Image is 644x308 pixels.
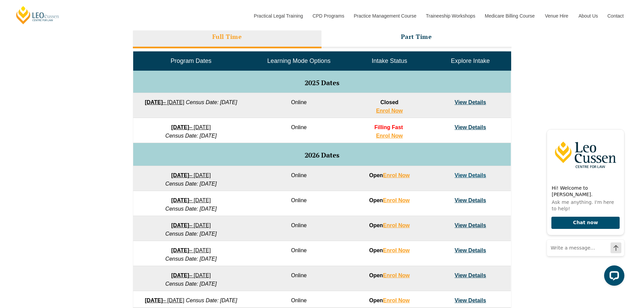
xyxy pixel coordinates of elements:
a: Enrol Now [383,222,410,228]
h3: Full Time [212,33,242,41]
a: View Details [455,172,486,178]
a: [DATE]– [DATE] [171,247,211,253]
a: [DATE]– [DATE] [171,273,211,278]
strong: Open [369,222,410,228]
strong: [DATE] [171,273,189,278]
a: View Details [455,124,486,130]
span: 2025 Dates [305,78,339,87]
a: Traineeship Workshops [421,1,480,30]
h3: Part Time [401,33,432,41]
a: Enrol Now [383,298,410,303]
strong: [DATE] [171,172,189,178]
a: Enrol Now [376,108,403,114]
a: Enrol Now [383,273,410,278]
a: View Details [455,222,486,228]
span: 2026 Dates [305,150,339,160]
strong: Open [369,172,410,178]
a: [DATE]– [DATE] [171,222,211,228]
span: Filling Fast [374,124,403,130]
em: Census Date: [DATE] [186,99,237,105]
td: Online [249,216,349,241]
strong: Open [369,273,410,278]
strong: Open [369,298,410,303]
a: Practice Management Course [349,1,421,30]
td: Online [249,291,349,308]
a: Venue Hire [540,1,573,30]
span: Intake Status [372,57,407,64]
span: Program Dates [170,57,211,64]
a: Contact [602,1,629,30]
em: Census Date: [DATE] [165,231,217,237]
a: [PERSON_NAME] Centre for Law [15,5,60,25]
a: View Details [455,197,486,203]
strong: Open [369,197,410,203]
em: Census Date: [DATE] [165,181,217,187]
strong: [DATE] [171,222,189,228]
a: Practical Legal Training [249,1,308,30]
em: Census Date: [DATE] [165,133,217,139]
a: Enrol Now [383,247,410,253]
strong: [DATE] [171,124,189,130]
em: Census Date: [DATE] [165,256,217,262]
a: [DATE]– [DATE] [171,197,211,203]
strong: [DATE] [171,197,189,203]
span: Explore Intake [451,57,490,64]
a: [DATE]– [DATE] [171,124,211,130]
td: Online [249,241,349,266]
span: Closed [380,99,398,105]
a: Medicare Billing Course [480,1,540,30]
strong: Open [369,247,410,253]
a: View Details [455,247,486,253]
td: Online [249,93,349,118]
a: Enrol Now [376,133,403,139]
strong: [DATE] [171,247,189,253]
a: [DATE]– [DATE] [145,298,184,303]
a: View Details [455,298,486,303]
td: Online [249,166,349,191]
a: View Details [455,273,486,278]
a: [DATE]– [DATE] [171,172,211,178]
a: CPD Programs [307,1,349,30]
a: [DATE]– [DATE] [145,99,184,105]
em: Census Date: [DATE] [165,206,217,212]
a: About Us [573,1,602,30]
strong: [DATE] [145,99,163,105]
em: Census Date: [DATE] [186,298,237,303]
iframe: LiveChat chat widget [541,123,627,291]
td: Online [249,118,349,143]
strong: [DATE] [145,298,163,303]
td: Online [249,266,349,291]
td: Online [249,191,349,216]
em: Census Date: [DATE] [165,281,217,287]
a: View Details [455,99,486,105]
a: Enrol Now [383,197,410,203]
a: Enrol Now [383,172,410,178]
span: Learning Mode Options [267,57,331,64]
